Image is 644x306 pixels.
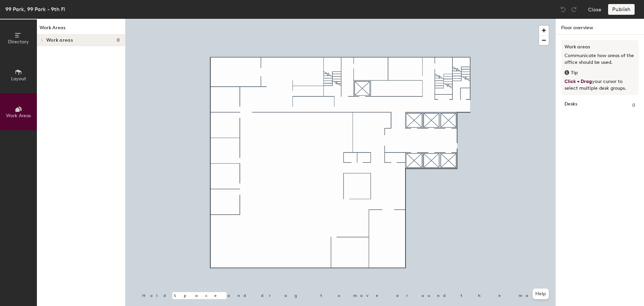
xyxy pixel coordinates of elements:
[5,5,65,13] div: 99 Park, 99 Park - 9th Fl
[565,78,635,92] p: your cursor to select multiple desk groups.
[8,39,29,45] span: Directory
[565,52,635,66] p: Communicate how areas of the office should be used.
[632,102,635,109] span: 0
[571,6,577,13] img: Redo
[556,19,644,35] h1: Floor overview
[565,79,592,84] span: Click + Drag
[565,102,577,109] strong: Desks
[533,289,549,299] button: Help
[588,4,601,15] button: Close
[117,38,120,43] span: 0
[565,69,635,77] div: Tip
[6,113,31,119] span: Work Areas
[37,24,125,35] h1: Work Areas
[11,76,26,82] span: Layout
[560,6,567,13] img: Undo
[565,43,635,51] h3: Work areas
[46,38,73,43] span: Work areas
